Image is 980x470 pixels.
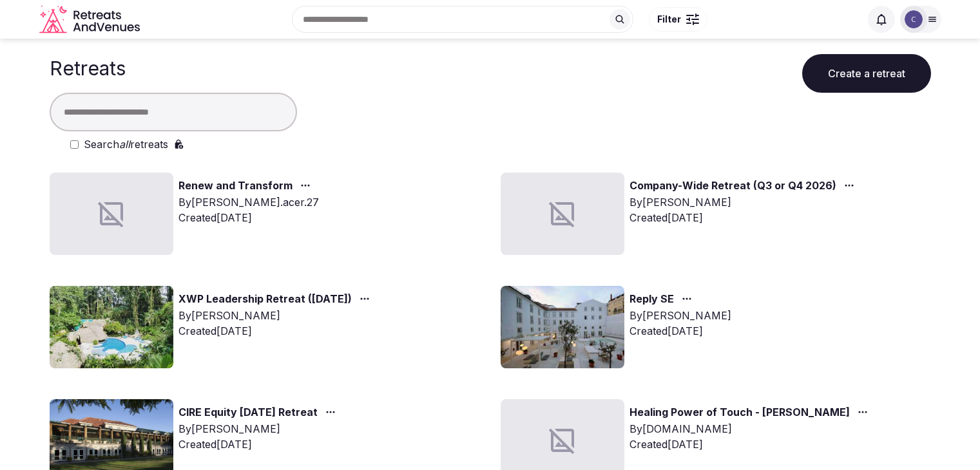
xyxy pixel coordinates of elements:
[629,308,731,323] div: By [PERSON_NAME]
[629,178,836,194] a: Company-Wide Retreat (Q3 or Q4 2026)
[39,5,142,34] a: Visit the homepage
[178,323,375,339] div: Created [DATE]
[629,210,860,225] div: Created [DATE]
[657,13,681,26] span: Filter
[178,291,352,308] a: XWP Leadership Retreat ([DATE])
[84,136,168,152] label: Search retreats
[649,7,707,32] button: Filter
[50,57,126,80] h1: Retreats
[802,54,931,93] button: Create a retreat
[119,138,130,151] em: all
[629,194,860,210] div: By [PERSON_NAME]
[178,308,375,323] div: By [PERSON_NAME]
[629,421,873,437] div: By [DOMAIN_NAME]
[178,437,341,452] div: Created [DATE]
[178,404,318,421] a: CIRE Equity [DATE] Retreat
[629,291,674,308] a: Reply SE
[629,404,850,421] a: Healing Power of Touch - [PERSON_NAME]
[178,421,341,437] div: By [PERSON_NAME]
[629,437,873,452] div: Created [DATE]
[178,194,319,210] div: By [PERSON_NAME].acer.27
[629,323,731,339] div: Created [DATE]
[50,286,173,368] img: Top retreat image for the retreat: XWP Leadership Retreat (February 2026)
[39,5,142,34] svg: Retreats and Venues company logo
[178,178,293,194] a: Renew and Transform
[178,210,319,225] div: Created [DATE]
[501,286,624,368] img: Top retreat image for the retreat: Reply SE
[905,10,923,28] img: Catherine Mesina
